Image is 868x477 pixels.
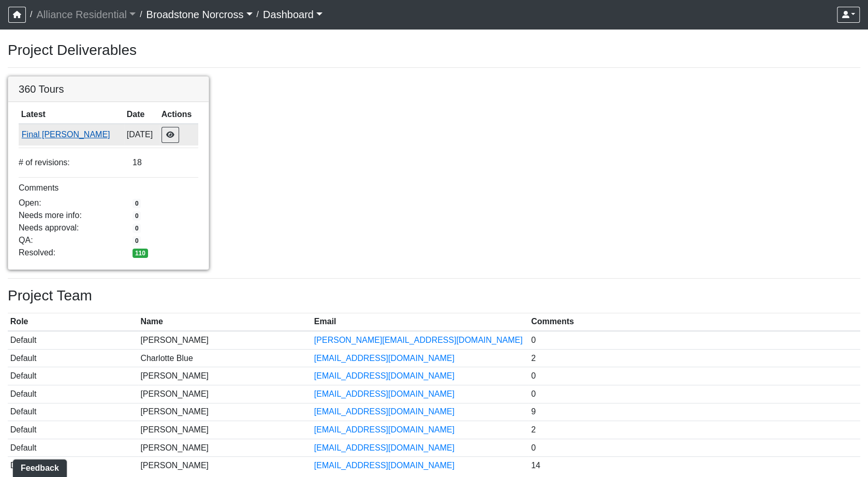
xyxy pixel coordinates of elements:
td: Default [8,403,138,421]
a: Broadstone Norcross [146,4,253,25]
td: 2 [528,421,860,439]
td: final-ansel [19,124,124,146]
a: [EMAIL_ADDRESS][DOMAIN_NAME] [314,389,454,398]
th: Name [138,313,312,331]
a: [EMAIL_ADDRESS][DOMAIN_NAME] [314,371,454,380]
td: [PERSON_NAME] [138,403,312,421]
iframe: Ybug feedback widget [8,456,69,477]
button: Final [PERSON_NAME] [21,128,122,141]
a: [EMAIL_ADDRESS][DOMAIN_NAME] [314,461,454,470]
td: 0 [528,439,860,457]
a: [EMAIL_ADDRESS][DOMAIN_NAME] [314,354,454,363]
a: Alliance Residential [36,4,136,25]
th: Role [8,313,138,331]
span: / [136,4,146,25]
td: 9 [528,403,860,421]
td: Default [8,421,138,439]
td: [PERSON_NAME] [138,457,312,474]
td: 14 [528,457,860,474]
td: Default [8,439,138,457]
span: / [26,4,36,25]
td: [PERSON_NAME] [138,367,312,385]
td: [PERSON_NAME] [138,331,312,349]
td: 0 [528,367,860,385]
td: Default [8,349,138,367]
span: / [253,4,263,25]
th: Email [312,313,528,331]
td: Charlotte Blue [138,349,312,367]
td: 0 [528,331,860,349]
td: 2 [528,349,860,367]
h3: Project Team [8,287,860,305]
a: Dashboard [263,4,322,25]
td: Default [8,367,138,385]
td: Default [8,457,138,474]
td: 0 [528,385,860,403]
a: [EMAIL_ADDRESS][DOMAIN_NAME] [314,407,454,416]
td: Default [8,331,138,349]
td: [PERSON_NAME] [138,421,312,439]
td: [PERSON_NAME] [138,385,312,403]
a: [PERSON_NAME][EMAIL_ADDRESS][DOMAIN_NAME] [314,336,523,344]
a: [EMAIL_ADDRESS][DOMAIN_NAME] [314,425,454,434]
td: [PERSON_NAME] [138,439,312,457]
th: Comments [528,313,860,331]
h3: Project Deliverables [8,41,860,59]
a: [EMAIL_ADDRESS][DOMAIN_NAME] [314,443,454,452]
td: Default [8,385,138,403]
